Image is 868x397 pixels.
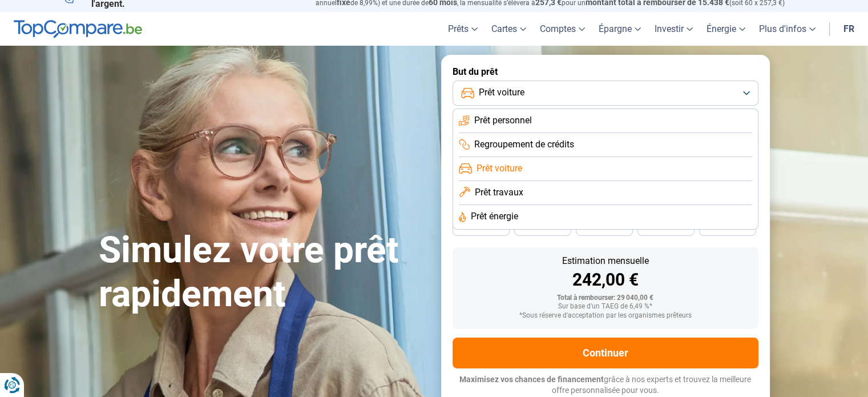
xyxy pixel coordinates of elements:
[453,374,758,396] p: grâce à nos experts et trouvez la meilleure offre personnalisée pour vous.
[479,86,524,99] span: Prêt voiture
[453,338,758,368] button: Continuer
[459,375,604,384] span: Maximisez vos chances de financement
[441,12,485,46] a: Prêts
[462,294,749,302] div: Total à rembourser: 29 040,00 €
[653,224,679,231] span: 30 mois
[474,114,532,127] span: Prêt personnel
[462,303,749,311] div: Sur base d'un TAEG de 6,49 %*
[715,224,740,231] span: 24 mois
[474,138,574,151] span: Regroupement de crédits
[453,66,758,77] label: But du prêt
[99,228,427,316] h1: Simulez votre prêt rapidement
[485,12,533,46] a: Cartes
[462,271,749,288] div: 242,00 €
[469,224,494,231] span: 48 mois
[471,210,518,223] span: Prêt énergie
[700,12,752,46] a: Énergie
[477,162,522,175] span: Prêt voiture
[453,81,758,106] button: Prêt voiture
[475,186,523,199] span: Prêt travaux
[837,12,861,46] a: fr
[648,12,700,46] a: Investir
[592,224,617,231] span: 36 mois
[462,256,749,266] div: Estimation mensuelle
[592,12,648,46] a: Épargne
[14,20,142,38] img: TopCompare
[533,12,592,46] a: Comptes
[530,224,555,231] span: 42 mois
[752,12,822,46] a: Plus d'infos
[462,312,749,320] div: *Sous réserve d'acceptation par les organismes prêteurs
